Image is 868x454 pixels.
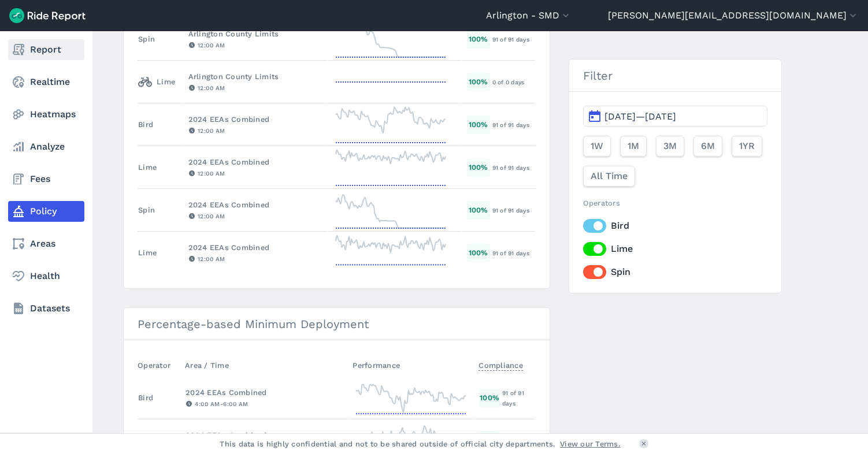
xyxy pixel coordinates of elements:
button: 1M [620,136,647,157]
div: 100 % [467,73,490,91]
span: 3M [663,139,677,153]
a: Datasets [8,298,84,319]
span: Operators [583,199,620,207]
button: 1W [583,136,611,157]
h3: Filter [569,59,781,92]
th: Performance [348,354,474,377]
a: Heatmaps [8,104,84,125]
div: 12:00 AM [188,254,322,264]
div: 91 of 91 days [492,120,535,130]
div: 100 % [479,431,499,449]
div: Spin [138,204,155,215]
span: 1W [591,139,603,153]
th: Operator [138,354,180,377]
div: Lime [138,247,157,258]
div: 91 of 91 days [502,430,535,451]
span: Compliance [478,358,523,371]
div: 12:00 AM [188,125,322,136]
div: 2024 EEAs Combined [186,387,343,398]
th: Area / Time [180,354,348,377]
div: Arlington County Limits [188,71,322,82]
div: Arlington County Limits [188,28,322,39]
div: 2024 EEAs Combined [188,242,322,253]
span: [DATE]—[DATE] [604,111,676,122]
a: Policy [8,201,84,222]
span: All Time [591,169,628,183]
img: Ride Report [9,8,86,23]
div: 2024 EEAs Combined [188,114,322,125]
div: 100 % [467,30,490,48]
div: 0 of 0 days [492,77,535,87]
div: 91 of 91 days [492,248,535,258]
a: Areas [8,233,84,254]
div: 100 % [467,158,490,176]
div: 100 % [467,244,490,262]
div: Bird [138,392,153,403]
div: Lime [138,73,175,91]
button: 1YR [732,136,762,157]
div: 100 % [479,389,499,407]
button: All Time [583,166,635,187]
h3: Percentage-based Minimum Deployment [124,308,550,340]
div: 4:00 AM - 6:00 AM [186,399,343,409]
label: Bird [583,219,767,233]
a: Realtime [8,72,84,92]
div: 12:00 AM [188,211,322,221]
a: View our Terms. [560,438,621,449]
div: 91 of 91 days [502,388,535,408]
button: [PERSON_NAME][EMAIL_ADDRESS][DOMAIN_NAME] [608,9,859,23]
span: 1M [628,139,639,153]
div: 2024 EEAs Combined [186,430,343,441]
button: [DATE]—[DATE] [583,106,767,126]
div: 2024 EEAs Combined [188,199,322,210]
div: 2024 EEAs Combined [188,157,322,168]
button: 6M [693,136,722,157]
a: Analyze [8,136,84,157]
div: 12:00 AM [188,40,322,50]
a: Fees [8,169,84,189]
label: Lime [583,242,767,256]
div: Bird [138,119,153,130]
div: 91 of 91 days [492,34,535,44]
a: Report [8,39,84,60]
span: 6M [701,139,715,153]
div: 12:00 AM [188,168,322,178]
div: Lime [138,162,157,173]
button: 3M [656,136,684,157]
div: 91 of 91 days [492,205,535,215]
div: 12:00 AM [188,83,322,93]
label: Spin [583,265,767,279]
div: 100 % [467,116,490,133]
div: 91 of 91 days [492,162,535,173]
div: Spin [138,34,155,44]
div: 100 % [467,201,490,219]
span: 1YR [739,139,755,153]
button: Arlington - SMD [486,9,572,23]
a: Health [8,266,84,286]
